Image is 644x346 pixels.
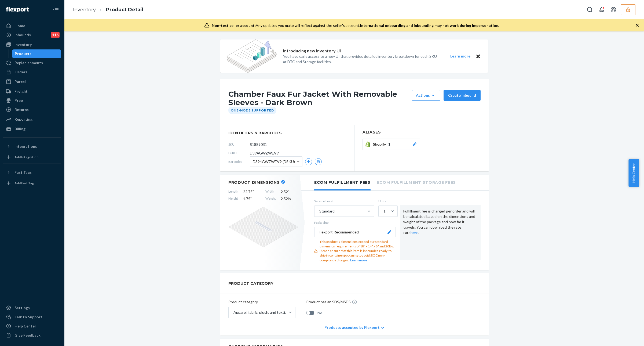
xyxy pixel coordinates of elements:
[584,4,595,15] button: Open Search Box
[306,299,351,305] p: Product has an SDS/MSDS
[14,144,37,149] div: Integrations
[73,7,96,13] a: Inventory
[106,7,143,13] a: Product Detail
[400,205,481,260] div: Fulfillment fee is charged per order and will be calculated based on the dimensions and weight of...
[3,125,61,133] a: Billing
[243,196,261,201] span: 1.75
[228,142,250,147] span: SKU
[228,159,250,164] span: Barcodes
[12,49,61,58] a: Products
[228,180,280,185] h2: Product Dimensions
[228,299,295,305] p: Product category
[14,79,26,84] div: Parcel
[228,90,409,107] h1: Chamber Faux Fur Jacket With Removable Sleeves - Dark Brown
[3,179,61,188] a: Add Fast Tag
[14,155,38,159] div: Add Integration
[363,130,481,134] h2: Aliases
[265,189,276,194] span: Width
[3,96,61,105] a: Prep
[253,157,295,166] span: D394GWZWEV9 (DSKU)
[281,196,298,201] span: 2.52 lb
[314,199,374,203] label: Service Level
[447,53,474,60] button: Learn more
[228,151,250,155] span: DSKU
[3,105,61,114] a: Returns
[412,90,440,101] button: Actions
[378,199,396,203] label: Units
[14,181,34,185] div: Add Fast Tag
[363,139,420,150] button: Shopify1
[69,2,148,18] ol: breadcrumbs
[227,39,277,73] img: new-reports-banner-icon.82668bd98b6a51aee86340f2a7b77ae3.png
[3,31,61,39] a: Inbounds116
[233,310,233,315] input: Apparel, fabric, plush, and textiles
[317,310,322,316] span: No
[628,159,639,187] button: Help Center
[475,53,482,60] button: Close
[212,23,256,28] span: Non-test seller account:
[350,258,367,262] button: Learn more
[319,208,335,214] div: Standard
[320,239,396,262] div: This product's dimensions exceed our standard dimension requirements of 18" x 14" x 8" and 20lbs....
[3,40,61,49] a: Inventory
[411,230,418,235] a: here
[288,189,289,194] span: "
[243,189,261,194] span: 22.75
[324,319,384,336] div: Products accepted by Flexport
[3,168,61,177] button: Fast Tags
[3,313,61,321] a: Talk to Support
[14,98,23,103] div: Prep
[3,304,61,312] a: Settings
[283,54,440,64] p: You have early access to a new UI that provides detailed inventory breakdown for each SKU at DTC ...
[14,126,25,132] div: Billing
[14,170,32,175] div: Fast Tags
[3,115,61,124] a: Reporting
[377,175,456,189] li: Ecom Fulfillment Storage Fees
[314,227,396,237] button: Flexport Recommended
[3,322,61,330] a: Help Center
[253,189,254,194] span: "
[3,68,61,76] a: Orders
[14,32,31,38] div: Inbounds
[228,107,276,114] div: One-Node Supported
[14,89,28,94] div: Freight
[14,305,30,311] div: Settings
[3,331,61,340] button: Give Feedback
[3,87,61,96] a: Freight
[360,23,499,28] span: International onboarding and inbounding may not work during impersonation.
[3,21,61,30] a: Home
[265,196,276,201] span: Weight
[281,189,298,194] span: 2.52
[3,59,61,67] a: Replenishments
[596,4,607,15] button: Open notifications
[14,314,42,320] div: Talk to Support
[228,130,346,136] span: identifiers & barcodes
[314,220,396,225] p: Packaging
[228,279,273,288] h2: PRODUCT CATEGORY
[250,196,252,201] span: "
[373,142,388,147] span: Shopify
[3,142,61,151] button: Integrations
[14,117,32,122] div: Reporting
[250,150,279,156] span: D394GWZWEV9
[14,60,43,66] div: Replenishments
[608,4,619,15] button: Open account menu
[228,189,238,194] span: Length
[14,23,25,28] div: Home
[14,69,27,75] div: Orders
[228,196,238,201] span: Height
[50,4,61,15] button: Close Navigation
[233,310,288,315] div: Apparel, fabric, plush, and textiles
[14,323,36,329] div: Help Center
[15,51,31,56] div: Products
[3,77,61,86] a: Parcel
[314,175,371,190] li: Ecom Fulfillment Fees
[416,93,436,98] div: Actions
[444,90,481,101] button: Create inbound
[3,153,61,161] a: Add Integration
[212,23,499,28] div: Any updates you make will reflect against the seller's account.
[14,42,32,47] div: Inventory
